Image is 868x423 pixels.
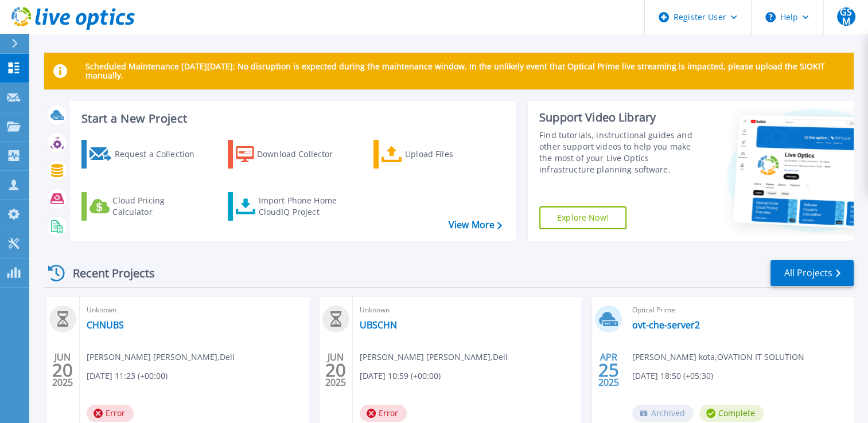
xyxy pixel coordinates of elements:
a: Explore Now! [539,206,626,229]
div: Cloud Pricing Calculator [112,195,204,218]
span: [DATE] 11:23 (+00:00) [87,370,168,382]
div: Find tutorials, instructional guides and other support videos to help you make the most of your L... [539,130,703,175]
div: Import Phone Home CloudIQ Project [258,195,348,218]
div: Download Collector [257,143,349,166]
span: [PERSON_NAME] [PERSON_NAME] , Dell [87,351,235,363]
div: Support Video Library [539,110,703,125]
a: Upload Files [373,140,501,169]
a: ovt-che-server2 [632,319,700,331]
span: Unknown [360,304,574,316]
span: 25 [598,365,619,375]
a: Request a Collection [81,140,209,169]
a: UBSCHN [360,319,397,331]
span: [PERSON_NAME] [PERSON_NAME] , Dell [360,351,508,363]
span: GSM [837,7,855,26]
div: Upload Files [405,143,497,166]
div: JUN 2025 [325,349,347,391]
span: Error [360,405,407,422]
a: All Projects [770,260,854,286]
span: Unknown [87,304,301,316]
a: Download Collector [228,140,356,169]
a: View More [449,220,502,230]
span: Error [87,405,134,422]
a: Cloud Pricing Calculator [81,192,209,221]
span: Complete [699,405,764,422]
span: Optical Prime [632,304,847,316]
h3: Start a New Project [81,112,501,125]
p: Scheduled Maintenance [DATE][DATE]: No disruption is expected during the maintenance window. In t... [85,62,844,80]
span: [DATE] 10:59 (+00:00) [360,370,441,382]
a: CHNUBS [87,319,124,331]
div: Recent Projects [44,259,170,287]
div: JUN 2025 [52,349,73,391]
span: 20 [325,365,346,375]
span: Archived [632,405,694,422]
span: [DATE] 18:50 (+05:30) [632,370,713,382]
span: [PERSON_NAME] kota , OVATION IT SOLUTION [632,351,804,363]
div: APR 2025 [598,349,620,391]
span: 20 [52,365,73,375]
div: Request a Collection [114,143,206,166]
